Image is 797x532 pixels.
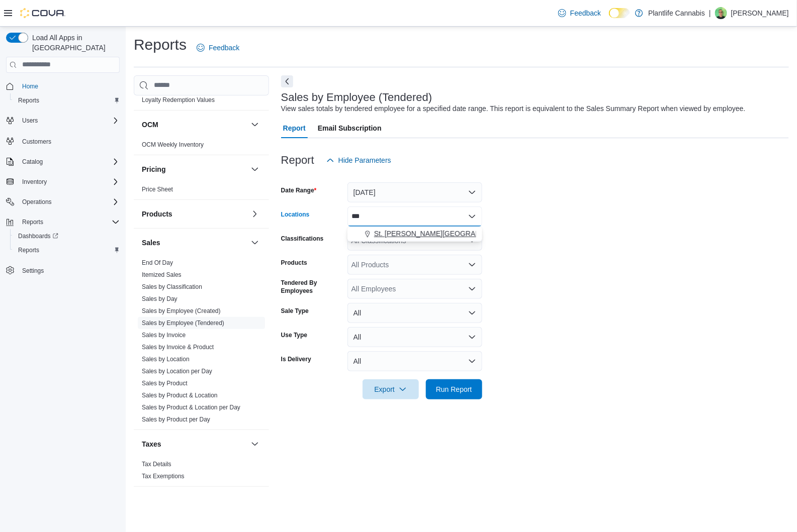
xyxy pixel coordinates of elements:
[10,243,124,257] button: Reports
[281,154,314,166] h3: Report
[281,75,293,87] button: Next
[426,379,482,399] button: Run Report
[142,343,214,351] span: Sales by Invoice & Product
[142,164,247,174] button: Pricing
[18,156,120,168] span: Catalog
[731,7,789,19] p: [PERSON_NAME]
[18,80,120,92] span: Home
[14,244,120,256] span: Reports
[142,344,214,351] a: Sales by Invoice & Product
[142,238,247,248] button: Sales
[142,259,173,266] a: End Of Day
[22,267,44,275] span: Settings
[2,215,124,229] button: Reports
[322,150,395,170] button: Hide Parameters
[142,331,186,339] span: Sales by Invoice
[281,355,311,363] label: Is Delivery
[142,356,190,363] a: Sales by Location
[142,271,182,279] span: Itemized Sales
[347,327,482,347] button: All
[142,295,178,302] a: Sales by Day
[609,8,630,19] input: Dark Mode
[347,303,482,323] button: All
[281,331,307,339] label: Use Type
[338,155,391,165] span: Hide Parameters
[142,259,173,267] span: End Of Day
[142,392,218,399] a: Sales by Product & Location
[363,379,419,399] button: Export
[281,259,307,267] label: Products
[283,118,306,138] span: Report
[142,120,247,130] button: OCM
[142,367,212,375] span: Sales by Location per Day
[142,391,218,399] span: Sales by Product & Location
[281,235,324,243] label: Classifications
[18,246,39,254] span: Reports
[281,91,432,103] h3: Sales by Employee (Tendered)
[142,355,190,363] span: Sales by Location
[142,439,247,449] button: Taxes
[570,8,601,18] span: Feedback
[249,208,261,220] button: Products
[2,134,124,148] button: Customers
[436,384,472,394] span: Run Report
[134,257,269,430] div: Sales
[18,265,48,277] a: Settings
[281,279,343,295] label: Tendered By Employees
[142,307,221,314] a: Sales by Employee (Created)
[142,295,178,303] span: Sales by Day
[142,209,247,219] button: Products
[28,33,120,53] span: Load All Apps in [GEOGRAPHIC_DATA]
[22,117,38,125] span: Users
[142,320,224,327] a: Sales by Employee (Tendered)
[142,403,240,411] span: Sales by Product & Location per Day
[18,115,42,127] button: Users
[281,307,309,315] label: Sale Type
[142,473,185,480] a: Tax Exemptions
[249,119,261,131] button: OCM
[22,82,38,90] span: Home
[20,8,65,18] img: Cova
[14,94,43,107] a: Reports
[648,7,705,19] p: Plantlife Cannabis
[18,80,42,92] a: Home
[14,230,120,242] span: Dashboards
[18,196,56,208] button: Operations
[14,244,43,256] a: Reports
[142,404,240,411] a: Sales by Product & Location per Day
[209,43,239,53] span: Feedback
[18,156,47,168] button: Catalog
[374,229,516,239] span: St. [PERSON_NAME][GEOGRAPHIC_DATA]
[468,212,476,221] button: Close list of options
[142,185,173,193] span: Price Sheet
[142,186,173,193] a: Price Sheet
[318,118,382,138] span: Email Subscription
[142,368,212,375] a: Sales by Location per Day
[22,158,43,166] span: Catalog
[142,472,185,480] span: Tax Exemptions
[249,438,261,450] button: Taxes
[249,163,261,175] button: Pricing
[142,307,221,315] span: Sales by Employee (Created)
[468,285,476,293] button: Open list of options
[2,175,124,189] button: Inventory
[281,210,310,219] label: Locations
[142,319,224,327] span: Sales by Employee (Tendered)
[18,135,120,147] span: Customers
[134,82,269,110] div: Loyalty
[554,3,605,23] a: Feedback
[2,195,124,209] button: Operations
[142,209,172,219] h3: Products
[2,114,124,128] button: Users
[142,379,188,387] span: Sales by Product
[347,182,482,202] button: [DATE]
[2,79,124,93] button: Home
[347,227,482,241] div: Choose from the following options
[134,458,269,486] div: Taxes
[193,38,243,58] a: Feedback
[10,229,124,243] a: Dashboards
[18,96,39,104] span: Reports
[18,196,120,208] span: Operations
[142,141,204,148] a: OCM Weekly Inventory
